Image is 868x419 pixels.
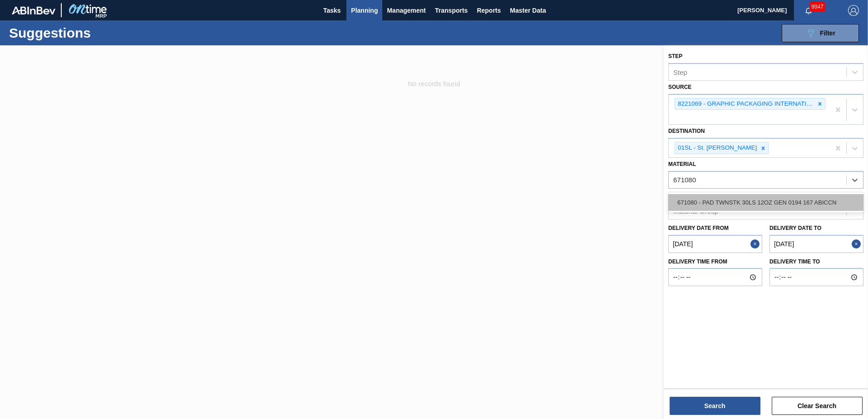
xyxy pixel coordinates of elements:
[668,235,762,253] input: mm/dd/yyyy
[668,192,717,198] label: Material Group
[668,255,762,268] label: Delivery time from
[750,235,762,253] button: Close
[668,128,705,134] label: Destination
[675,142,758,154] div: 01SL - St. [PERSON_NAME]
[351,5,378,16] span: Planning
[387,5,426,16] span: Management
[668,84,691,90] label: Source
[668,194,863,211] div: 671080 - PAD TWNSTK 30LS 12OZ GEN 0194 167 ABICCN
[769,235,863,253] input: mm/dd/yyyy
[769,225,821,231] label: Delivery Date to
[668,225,729,231] label: Delivery Date from
[668,53,682,59] label: Step
[782,24,859,42] button: Filter
[435,5,468,16] span: Transports
[12,6,55,15] img: TNhmsLtSVTkK8tSr43FrP2fwEKptu5GPRR3wAAAABJRU5ErkJggg==
[809,2,825,12] span: 9947
[668,161,696,167] label: Material
[820,29,835,37] span: Filter
[9,28,170,38] h1: Suggestions
[673,68,687,76] div: Step
[675,98,815,110] div: 8221069 - GRAPHIC PACKAGING INTERNATIONA
[510,5,546,16] span: Master Data
[477,5,501,16] span: Reports
[794,4,823,17] button: Notifications
[769,255,863,268] label: Delivery time to
[322,5,342,16] span: Tasks
[848,5,859,16] img: Logout
[852,235,863,253] button: Close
